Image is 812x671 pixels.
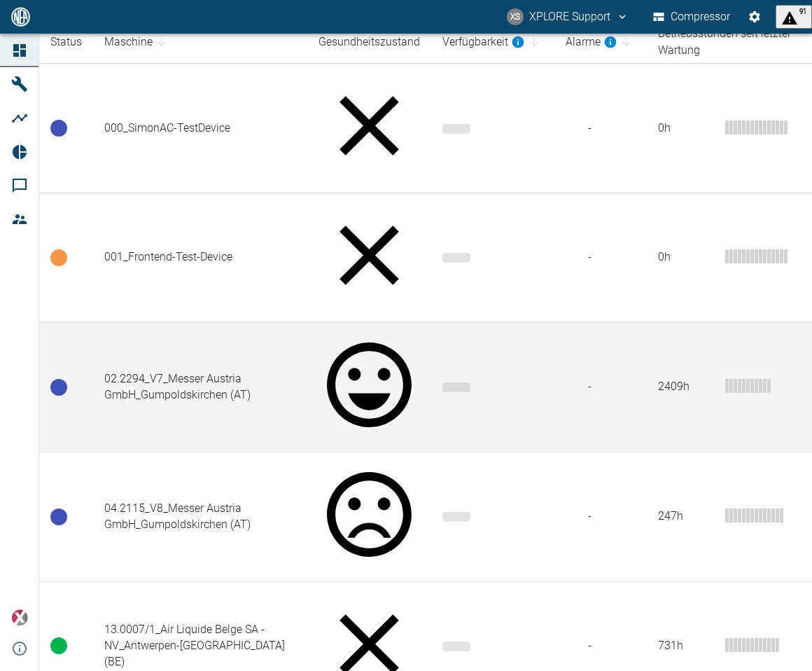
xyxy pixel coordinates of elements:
[442,34,525,50] div: berechnet für die letzten 7 Tage
[566,638,636,654] span: -
[10,7,31,26] img: logo
[39,21,93,64] th: Status
[318,75,420,181] div: No data
[50,509,67,525] span: Betriebsbereit
[742,4,767,29] button: Einstellungen
[93,193,307,322] td: 001_Frontend-Test-Device
[566,379,636,395] span: -
[505,4,631,29] button: compressors@neaxplore.com
[507,8,524,25] div: XS
[658,249,714,265] div: 0 h
[11,609,28,626] img: Xplore Logo
[307,21,431,64] th: Gesundheitszustand
[93,322,307,452] td: 02.2294_V7_Messer Austria GmbH_Gumpoldskirchen (AT)
[658,379,714,395] div: 2409 h
[318,205,420,311] div: No data
[50,637,67,654] span: Betrieb
[658,638,714,654] div: 731 h
[776,5,812,29] button: displayAlerts
[658,509,714,525] div: 247 h
[566,249,636,265] span: -
[566,34,617,50] div: berechnet für die letzten 7 Tage
[50,379,67,396] span: Betriebsbereit
[318,334,420,441] div: 84 %
[650,4,734,29] button: Compressor
[50,120,67,137] span: Betriebsbereit
[647,21,812,64] th: Betriebsstunden seit letzter Wartung
[318,464,420,570] div: 0 %
[566,120,636,137] span: -
[658,120,714,137] div: 0 h
[566,509,636,525] span: -
[799,7,806,27] span: 91
[50,249,67,266] span: Leerlauf
[93,64,307,193] td: 000_SimonAC-TestDevice
[93,452,307,581] td: 04.2115_V8_Messer Austria GmbH_Gumpoldskirchen (AT)
[104,34,171,50] span: Maschine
